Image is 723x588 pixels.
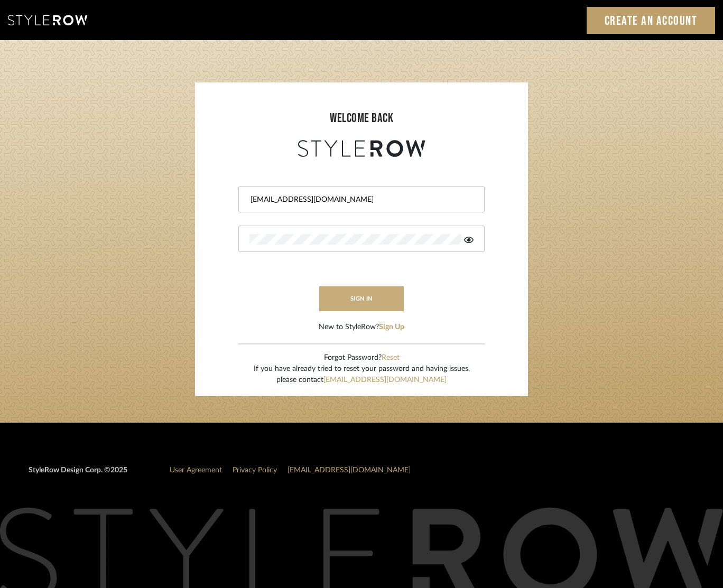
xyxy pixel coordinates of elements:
[249,194,471,205] input: Email Address
[319,286,404,311] button: sign in
[29,465,127,484] div: StyleRow Design Corp. ©2025
[170,466,222,474] a: User Agreement
[323,376,447,384] a: [EMAIL_ADDRESS][DOMAIN_NAME]
[233,466,277,474] a: Privacy Policy
[254,363,470,386] div: If you have already tried to reset your password and having issues, please contact
[587,7,716,34] a: Create an Account
[382,352,400,363] button: Reset
[379,322,404,333] button: Sign Up
[288,466,411,474] a: [EMAIL_ADDRESS][DOMAIN_NAME]
[254,352,470,363] div: Forgot Password?
[319,322,404,333] div: New to StyleRow?
[206,109,517,128] div: welcome back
